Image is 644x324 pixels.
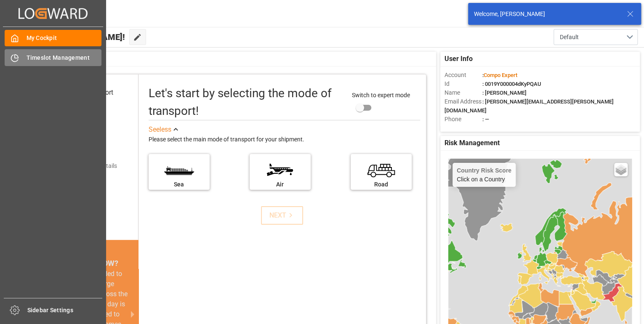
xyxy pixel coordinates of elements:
button: open menu [554,29,638,45]
span: Account [444,71,482,80]
div: Sea [153,180,205,189]
span: : [PERSON_NAME] [482,90,527,96]
span: Default [560,33,579,42]
span: Switch to expert mode [352,92,410,98]
div: Click on a Country [457,167,511,183]
div: NEXT [269,210,295,220]
div: Road [355,180,407,189]
a: Layers [614,163,628,176]
span: Compo Expert [484,72,517,78]
span: : 0019Y000004dKyPQAU [482,81,541,87]
div: Air [254,180,306,189]
span: Hello [PERSON_NAME]! [35,29,125,45]
span: : [PERSON_NAME][EMAIL_ADDRESS][PERSON_NAME][DOMAIN_NAME] [444,98,614,114]
span: Email Address [444,97,482,106]
div: Please select the main mode of transport for your shipment. [149,135,420,145]
h4: Country Risk Score [457,167,511,174]
div: Welcome, [PERSON_NAME] [474,10,619,19]
span: Timeslot Management [27,53,102,62]
span: : Shipper [482,125,503,131]
div: Let's start by selecting the mode of transport! [149,85,343,120]
div: See less [149,125,171,135]
span: : [482,72,517,78]
span: Risk Management [444,138,500,148]
span: Sidebar Settings [27,306,103,315]
span: : — [482,116,489,122]
span: Id [444,80,482,88]
span: User Info [444,54,473,64]
span: Phone [444,115,482,124]
button: NEXT [261,206,303,225]
span: Account Type [444,124,482,133]
a: Timeslot Management [5,49,101,66]
a: My Cockpit [5,30,101,46]
span: My Cockpit [27,34,102,42]
span: Name [444,88,482,97]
